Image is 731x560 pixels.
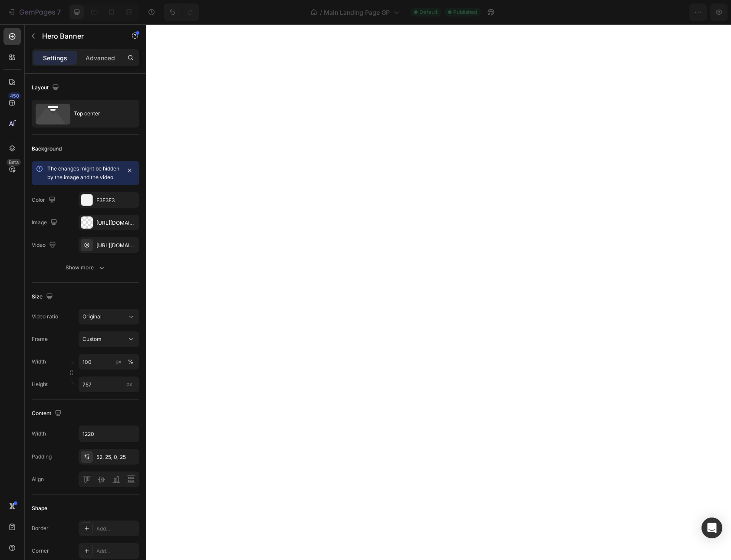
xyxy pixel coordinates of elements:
[32,217,59,229] div: Image
[96,525,137,533] div: Add...
[32,82,61,94] div: Layout
[86,53,115,62] p: Advanced
[79,309,139,324] button: Original
[96,219,137,227] div: [URL][DOMAIN_NAME]
[7,159,21,166] div: Beta
[57,7,61,17] p: 7
[419,8,438,16] span: Default
[8,92,21,99] div: 450
[673,3,710,21] button: Publish
[641,3,670,21] button: Save
[96,453,137,461] div: 52, 25, 0, 25
[96,196,137,204] div: F3F3F3
[96,242,137,249] div: [URL][DOMAIN_NAME]
[32,380,48,388] label: Height
[32,145,62,153] div: Background
[701,517,722,538] div: Open Intercom Messenger
[32,408,63,419] div: Content
[681,8,702,17] div: Publish
[146,24,731,560] iframe: Design area
[82,335,102,343] span: Custom
[32,453,52,461] div: Padding
[113,357,124,367] button: %
[32,475,44,483] div: Align
[32,524,49,532] div: Border
[128,358,133,366] div: %
[79,331,139,347] button: Custom
[320,8,322,17] span: /
[125,357,136,367] button: px
[43,53,67,62] p: Settings
[32,194,57,206] div: Color
[79,426,139,442] input: Auto
[324,8,390,17] span: Main Landing Page GP
[79,354,139,370] input: px%
[47,165,119,180] span: The changes might be hidden by the image and the video.
[32,358,46,366] label: Width
[74,104,127,124] div: Top center
[32,239,58,251] div: Video
[453,8,477,16] span: Published
[164,3,199,21] div: Undo/Redo
[32,260,139,275] button: Show more
[649,9,663,16] span: Save
[32,430,46,438] div: Width
[96,547,137,555] div: Add...
[42,31,116,41] p: Hero Banner
[32,547,49,555] div: Corner
[126,381,132,387] span: px
[79,377,139,392] input: px
[32,504,47,512] div: Shape
[32,291,55,303] div: Size
[3,3,65,21] button: 7
[32,313,58,321] div: Video ratio
[32,335,48,343] label: Frame
[66,263,106,272] div: Show more
[82,313,102,320] span: Original
[115,358,122,366] div: px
